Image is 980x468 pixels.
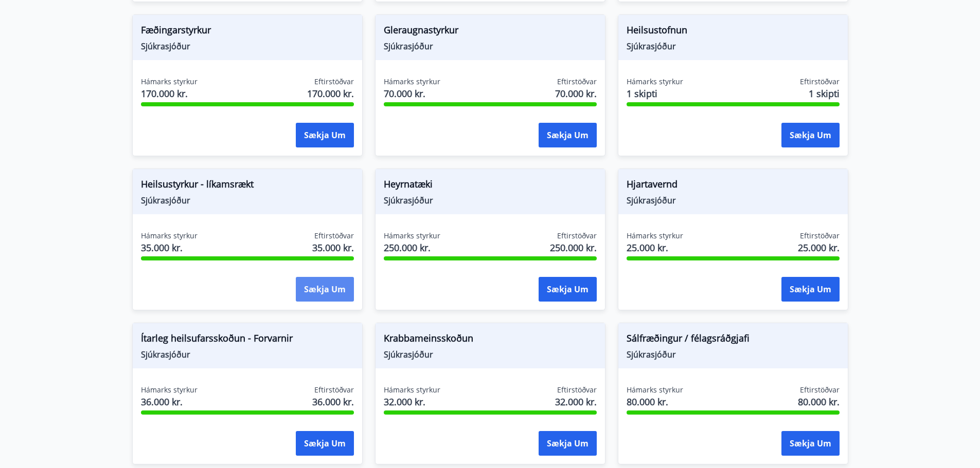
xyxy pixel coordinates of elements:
span: 36.000 kr. [141,395,198,408]
span: Sálfræðingur / félagsráðgjafi [627,331,840,349]
span: 1 skipti [627,87,683,100]
button: Sækja um [539,277,597,302]
span: 80.000 kr. [798,395,840,408]
span: 36.000 kr. [312,395,354,408]
span: 35.000 kr. [141,241,198,254]
span: Eftirstöðvar [800,385,840,395]
button: Sækja um [781,123,840,147]
span: Sjúkrasjóður [627,349,840,360]
span: Eftirstöðvar [314,77,354,87]
span: Hámarks styrkur [627,77,683,87]
button: Sækja um [296,123,354,147]
span: 25.000 kr. [627,241,683,254]
span: 32.000 kr. [384,395,440,408]
span: 250.000 kr. [384,241,440,254]
span: Ítarleg heilsufarsskoðun - Forvarnir [141,331,354,349]
span: Sjúkrasjóður [384,349,597,360]
span: 170.000 kr. [141,87,198,100]
span: Sjúkrasjóður [627,195,840,206]
span: Hámarks styrkur [141,77,198,87]
span: Hámarks styrkur [384,385,440,395]
span: Fæðingarstyrkur [141,23,354,41]
button: Sækja um [539,431,597,456]
button: Sækja um [539,123,597,147]
span: 250.000 kr. [550,241,597,254]
span: Eftirstöðvar [800,231,840,241]
span: Hámarks styrkur [384,77,440,87]
button: Sækja um [781,277,840,302]
span: Hámarks styrkur [384,231,440,241]
span: 32.000 kr. [555,395,597,408]
button: Sækja um [781,431,840,456]
span: Eftirstöðvar [800,77,840,87]
span: Eftirstöðvar [557,385,597,395]
button: Sækja um [296,431,354,456]
span: Sjúkrasjóður [384,41,597,52]
span: Hámarks styrkur [141,231,198,241]
span: 80.000 kr. [627,395,683,408]
span: Eftirstöðvar [314,385,354,395]
span: Heilsustofnun [627,23,840,41]
span: Sjúkrasjóður [141,41,354,52]
span: Heyrnatæki [384,177,597,195]
span: 70.000 kr. [555,87,597,100]
span: 170.000 kr. [307,87,354,100]
span: Hámarks styrkur [627,385,683,395]
span: Sjúkrasjóður [141,195,354,206]
span: 70.000 kr. [384,87,440,100]
span: 35.000 kr. [312,241,354,254]
span: Sjúkrasjóður [141,349,354,360]
span: 1 skipti [809,87,840,100]
span: Sjúkrasjóður [384,195,597,206]
button: Sækja um [296,277,354,302]
span: 25.000 kr. [798,241,840,254]
span: Gleraugnastyrkur [384,23,597,41]
span: Hjartavernd [627,177,840,195]
span: Hámarks styrkur [141,385,198,395]
span: Hámarks styrkur [627,231,683,241]
span: Sjúkrasjóður [627,41,840,52]
span: Eftirstöðvar [557,77,597,87]
span: Eftirstöðvar [557,231,597,241]
span: Heilsustyrkur - líkamsrækt [141,177,354,195]
span: Krabbameinsskoðun [384,331,597,349]
span: Eftirstöðvar [314,231,354,241]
